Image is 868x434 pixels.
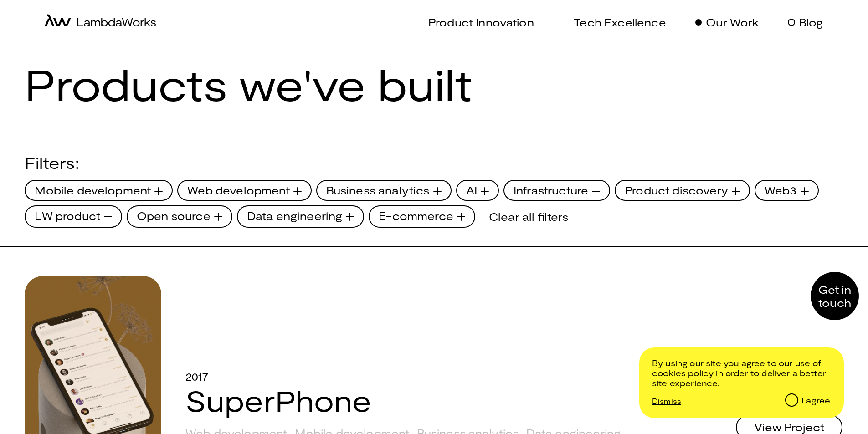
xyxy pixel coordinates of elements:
p: Tech Excellence [574,15,666,29]
div: 2017 [185,371,621,383]
span: Mobile development [35,183,151,198]
div: Filters: [25,154,843,171]
span: Infrastructure [514,183,588,198]
span: Web3 [765,183,797,198]
p: Product Innovation [428,15,534,29]
a: Tech Excellence [563,15,666,29]
p: Dismiss [652,397,681,405]
span: Web development [187,183,289,198]
a: SuperPhone [185,383,372,418]
div: I agree [801,396,830,406]
p: By using our site you agree to our in order to deliver a better site experience. [652,358,830,388]
span: AI [466,183,477,198]
span: Business analytics [326,183,430,198]
span: LW product [35,208,100,224]
span: Open source [137,208,211,224]
span: E-commerce [379,208,453,224]
p: Our Work [706,15,759,29]
span: Data engineering [247,208,343,224]
a: /cookie-and-privacy-policy [652,358,822,378]
h1: Products we've built [25,59,472,109]
p: Blog [799,15,823,29]
span: Product discovery [625,183,728,198]
a: Product Innovation [417,15,534,29]
a: Blog [788,15,823,29]
a: Our Work [695,15,759,29]
a: home-icon [45,14,156,30]
div: Clear all filters [480,205,578,228]
span: View Project [754,422,824,433]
